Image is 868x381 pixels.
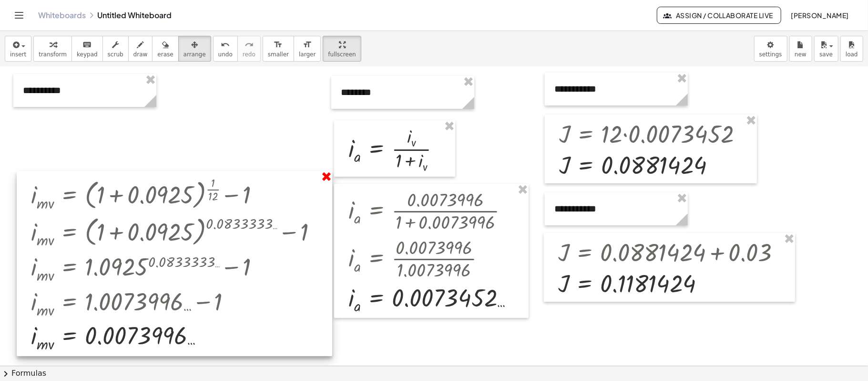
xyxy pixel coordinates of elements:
span: load [846,51,858,58]
button: format_sizelarger [294,36,321,62]
i: keyboard [82,39,92,51]
button: settings [754,36,787,62]
i: format_size [274,39,283,51]
span: transform [39,51,67,58]
span: scrub [108,51,123,58]
button: arrange [178,36,211,62]
span: draw [133,51,148,58]
i: undo [221,39,230,51]
button: load [840,36,863,62]
span: arrange [184,51,206,58]
span: [PERSON_NAME] [791,11,849,20]
span: smaller [268,51,289,58]
span: new [795,51,807,58]
i: format_size [303,39,312,51]
span: save [819,51,833,58]
button: transform [33,36,72,62]
button: scrub [102,36,129,62]
button: Toggle navigation [11,8,27,23]
i: redo [245,39,254,51]
span: keypad [77,51,98,58]
button: keyboardkeypad [71,36,103,62]
span: insert [10,51,26,58]
button: undoundo [213,36,238,62]
span: undo [218,51,233,58]
button: redoredo [237,36,261,62]
button: fullscreen [323,36,361,62]
button: Assign / Collaborate Live [657,7,781,24]
span: redo [243,51,255,58]
button: save [814,36,838,62]
a: Whiteboards [38,11,86,20]
span: erase [157,51,173,58]
button: insert [5,36,31,62]
button: draw [128,36,153,62]
button: format_sizesmaller [263,36,294,62]
button: [PERSON_NAME] [783,7,857,24]
span: Assign / Collaborate Live [665,11,773,20]
button: new [789,36,812,62]
span: fullscreen [328,51,356,58]
button: erase [152,36,178,62]
span: settings [759,51,782,58]
span: larger [299,51,316,58]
